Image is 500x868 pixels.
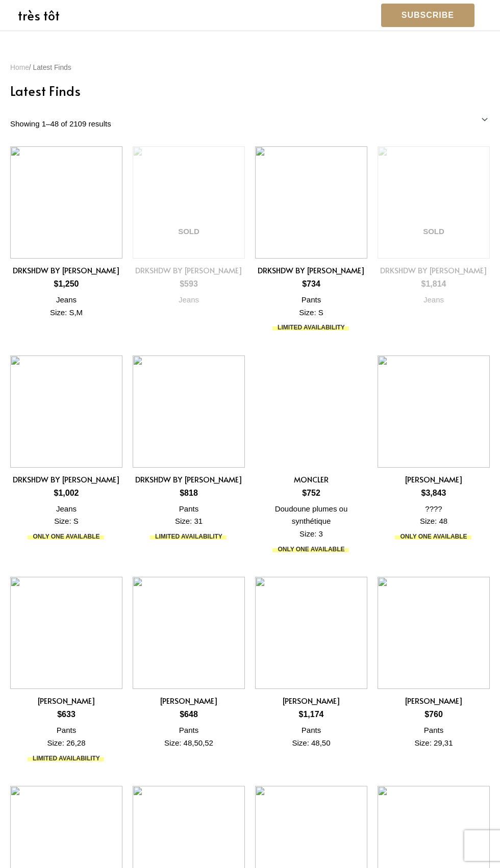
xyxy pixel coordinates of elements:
span: $ [54,279,59,288]
div: Size: S,M [10,307,122,319]
div: Pants [255,294,367,307]
a: Home [10,64,29,71]
span: $ [421,489,426,497]
h2: DRKSHDW by [PERSON_NAME] [255,265,367,275]
a: SOLD [378,146,490,259]
h2: DRKSHDW by [PERSON_NAME] [133,474,245,484]
bdi: 1,250 [54,279,79,288]
div: ONLY ONE AVAILABLE [378,531,490,542]
div: Pants [378,724,490,737]
div: Jeans [10,294,122,307]
bdi: 818 [180,489,198,497]
h2: [PERSON_NAME] [10,696,122,706]
bdi: 1,002 [54,489,79,497]
a: DRKSHDW by [PERSON_NAME] [133,474,245,488]
div: Size: 29,31 [378,737,490,750]
div: Size: 3 [255,528,367,541]
div: ONLY ONE AVAILABLE [255,544,367,554]
bdi: 593 [180,279,198,288]
bdi: 752 [302,489,320,497]
span: $ [54,489,59,497]
bdi: 633 [57,710,76,719]
bdi: 648 [180,710,198,719]
div: Jeans [10,503,122,516]
select: Shop order [391,112,490,127]
div: Jeans [133,294,245,307]
div: Pants [133,724,245,737]
a: DRKSHDW by [PERSON_NAME] [133,265,245,279]
span: $ [57,710,62,719]
div: Size: S [255,307,367,319]
div: Jeans [378,294,490,307]
span: $ [299,710,304,719]
h1: Latest Finds [10,82,490,99]
span: $ [180,279,184,288]
span: SOLD [140,221,237,243]
span: $ [424,710,429,719]
div: LIMITED AVAILABILITY [255,322,367,333]
bdi: 734 [302,279,320,288]
div: Size: S [10,515,122,528]
h2: DRKSHDW by [PERSON_NAME] [133,265,245,275]
span: SOLD [385,221,482,243]
h2: MONCLER [255,474,367,484]
a: [PERSON_NAME] [10,696,122,709]
h2: [PERSON_NAME] [255,696,367,706]
p: Showing 1–48 of 2109 results [10,120,111,127]
div: LIMITED AVAILABILITY [10,753,122,763]
bdi: 760 [424,710,443,719]
a: DRKSHDW by [PERSON_NAME] [10,265,122,279]
a: DRKSHDW by [PERSON_NAME] [378,265,490,279]
a: [PERSON_NAME] [133,696,245,709]
h2: DRKSHDW by [PERSON_NAME] [10,265,122,275]
div: Size: 48,50,52 [133,737,245,750]
div: Size: 48,50 [255,737,367,750]
span: $ [421,279,426,288]
span: $ [180,489,184,497]
span: $ [302,489,307,497]
a: Subscribe [381,4,474,27]
a: très tôt [18,6,60,24]
h2: DRKSHDW by [PERSON_NAME] [10,474,122,484]
div: ???? [378,503,490,516]
a: [PERSON_NAME] [378,696,490,709]
a: DRKSHDW by [PERSON_NAME] [10,474,122,488]
span: $ [302,279,307,288]
div: Pants [10,724,122,737]
div: ONLY ONE AVAILABLE [10,531,122,542]
h2: [PERSON_NAME] [133,696,245,706]
div: Size: 31 [133,515,245,528]
a: DRKSHDW by [PERSON_NAME] [255,265,367,279]
div: Doudoune plumes ou synthétique [255,503,367,528]
div: Pants [255,724,367,737]
nav: Breadcrumb [10,62,490,74]
h2: DRKSHDW by [PERSON_NAME] [378,265,490,275]
a: [PERSON_NAME] [378,474,490,488]
a: MONCLER [255,474,367,488]
span: $ [180,710,184,719]
h2: [PERSON_NAME] [378,696,490,706]
a: SOLD [133,146,245,259]
div: Size: 26,28 [10,737,122,750]
h2: [PERSON_NAME] [378,474,490,484]
div: Size: 48 [378,515,490,528]
bdi: 1,814 [421,279,446,288]
div: Pants [133,503,245,516]
bdi: 3,843 [421,489,446,497]
bdi: 1,174 [299,710,324,719]
a: [PERSON_NAME] [255,696,367,709]
div: LIMITED AVAILABILITY [133,531,245,542]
